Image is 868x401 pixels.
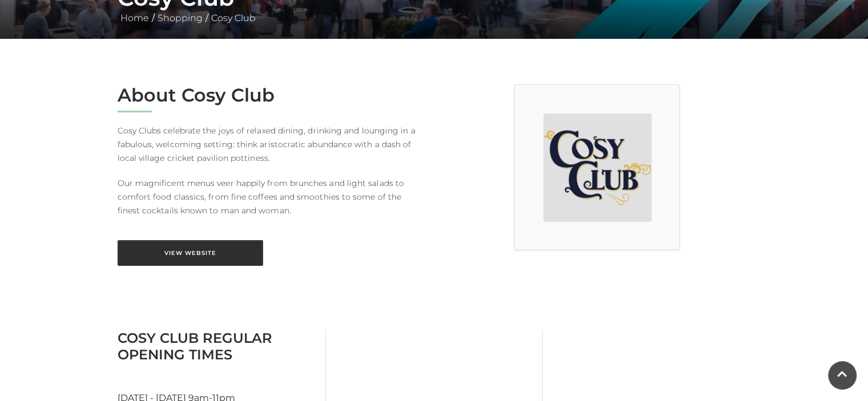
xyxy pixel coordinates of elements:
h2: About Cosy Club [118,84,426,106]
h3: Cosy Club Regular Opening Times [118,330,317,363]
a: Cosy Club [208,13,259,23]
p: Our magnificent menus veer happily from brunches and light salads to comfort food classics, from ... [118,176,426,217]
a: View Website [118,240,263,266]
a: Home [118,13,152,23]
a: Shopping [155,13,205,23]
p: Cosy Clubs celebrate the joys of relaxed dining, drinking and lounging in a fabulous, welcoming s... [118,124,426,165]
